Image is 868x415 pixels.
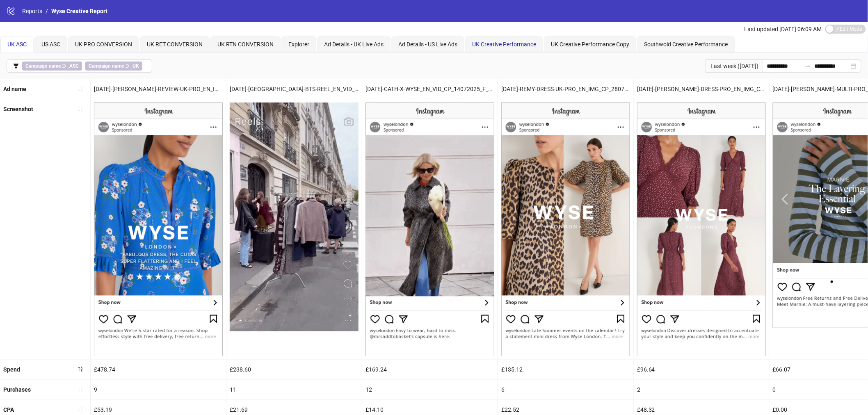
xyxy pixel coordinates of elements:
span: sort-ascending [78,386,83,392]
b: _UK [130,63,139,69]
div: [DATE]-REMY-DRESS-UK-PRO_EN_IMG_CP_28072025_F_CC_SC1_None_NEWSEASON [498,79,633,99]
div: [DATE]-[PERSON_NAME]-DRESS-PRO_EN_IMG_CP_12082025_F_CC_SC17_USP3_ECOM [634,79,769,99]
div: £478.74 [91,360,226,379]
div: 9 [91,380,226,399]
b: Purchases [3,386,31,393]
span: Wyse Creative Report [51,8,107,14]
div: 6 [498,380,633,399]
span: ∋ [22,62,82,71]
span: sort-ascending [78,406,83,412]
button: Campaign name ∋ _ASCCampaign name ∋ _UK [7,59,152,73]
span: Last updated [DATE] 06:09 AM [745,26,822,32]
span: UK Creative Performance Copy [551,41,629,48]
b: CPA [3,406,14,413]
div: [DATE]-[GEOGRAPHIC_DATA]-BTS-REEL_EN_VID_NI_20082025_F_CC_SC8_USP11_LOFI [226,79,362,99]
span: UK ASC [7,41,27,48]
b: Spend [3,366,20,373]
b: _ASC [67,63,79,69]
b: Campaign name [25,63,61,69]
span: Ad Details - US Live Ads [398,41,457,48]
span: UK Creative Performance [472,41,536,48]
div: £96.64 [634,360,769,379]
span: filter [13,63,19,69]
span: swap-right [805,63,811,69]
span: Ad Details - UK Live Ads [324,41,384,48]
b: Campaign name [89,63,124,69]
div: £169.24 [362,360,498,379]
img: Screenshot 120227631583960055 [365,103,494,356]
span: sort-descending [78,366,83,372]
li: / [46,7,48,16]
a: Reports [21,7,44,16]
span: Explorer [288,41,309,48]
div: 12 [362,380,498,399]
span: sort-ascending [78,106,83,112]
div: Last week ([DATE]) [706,59,762,73]
div: [DATE]-CATH-X-WYSE_EN_VID_CP_14072025_F_CC_SC1_None_NEWSEASON [362,79,498,99]
img: Screenshot 120229972548530055 [637,103,766,356]
div: 2 [634,380,769,399]
span: UK RTN CONVERSION [217,41,274,48]
div: £135.12 [498,360,633,379]
img: Screenshot 120229138606330055 [94,103,223,356]
div: 11 [226,380,362,399]
span: sort-ascending [78,86,83,92]
div: £238.60 [226,360,362,379]
span: to [805,63,811,69]
img: Screenshot 120230947599570055 [230,103,359,331]
span: Southwold Creative Performance [644,41,728,48]
div: [DATE]-[PERSON_NAME]-REVIEW-UK-PRO_EN_IMG_CP_28072025_F_CC_SC9_None_NEWSEASON [91,79,226,99]
span: US ASC [41,41,60,48]
b: Ad name [3,86,26,92]
span: UK RET CONVERSION [147,41,203,48]
b: Screenshot [3,106,33,112]
span: UK PRO CONVERSION [75,41,132,48]
img: Screenshot 120229138630260055 [501,103,630,356]
span: ∋ [85,62,142,71]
